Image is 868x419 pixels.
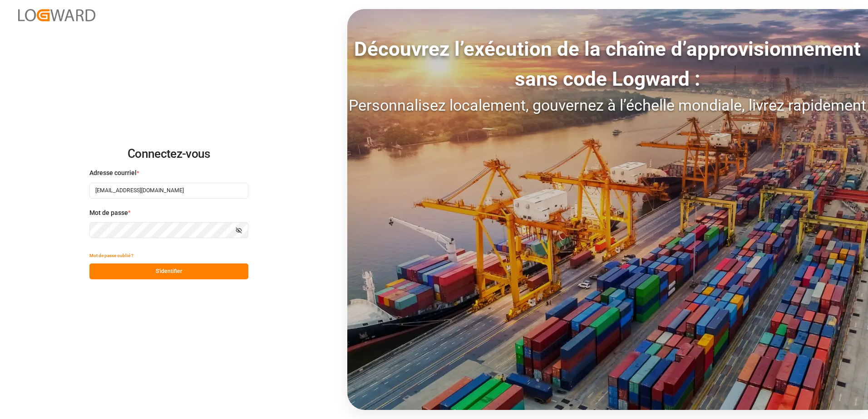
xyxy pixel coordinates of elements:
[347,94,868,117] div: Personnalisez localement, gouvernez à l’échelle mondiale, livrez rapidement
[18,9,95,21] img: Logward_new_orange.png
[347,34,868,94] div: Découvrez l’exécution de la chaîne d’approvisionnement sans code Logward :
[89,263,248,279] button: S'identifier
[89,248,133,263] button: Mot de passe oublié ?
[89,168,137,178] span: Adresse courriel
[89,183,248,199] input: Entrez votre adresse e-mail
[89,208,128,218] span: Mot de passe
[89,140,248,169] h2: Connectez-vous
